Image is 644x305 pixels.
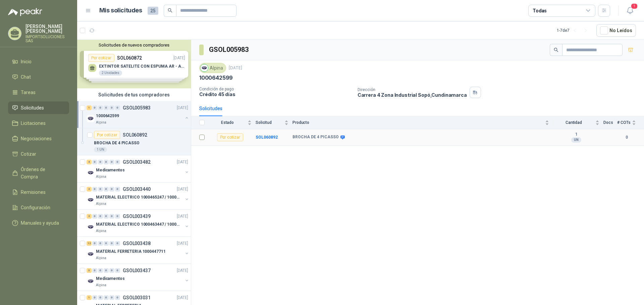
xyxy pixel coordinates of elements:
[96,174,106,179] p: Alpina
[96,255,106,261] p: Alpina
[209,45,250,55] h3: GSOL005983
[123,295,151,300] p: GSOL003031
[104,160,109,164] div: 0
[168,8,172,13] span: search
[87,187,92,192] div: 2
[199,91,352,97] p: Crédito 45 días
[201,64,208,72] img: Company Logo
[96,276,125,282] p: Medicamentos
[87,250,95,258] img: Company Logo
[115,214,120,219] div: 0
[104,241,109,246] div: 0
[92,268,97,273] div: 0
[87,105,92,110] div: 1
[596,24,636,37] button: No Leídos
[8,132,69,145] a: Negociaciones
[115,295,120,300] div: 0
[94,140,140,146] p: BROCHA DE 4 PICASSO
[8,86,69,99] a: Tareas
[123,133,147,137] p: SOL060892
[96,194,179,201] p: MATERIAL ELECTRICO 1000465247 / 1000466995
[123,214,151,219] p: GSOL003439
[123,187,151,192] p: GSOL003440
[177,295,188,301] p: [DATE]
[77,128,191,155] a: Por cotizarSOL060892BROCHA DE 4 PICASSO1 UN
[8,71,69,83] a: Chat
[554,48,558,52] span: search
[87,268,92,273] div: 3
[25,35,69,43] p: IMPORTSOLUCIONES SAS
[533,7,547,14] div: Todas
[87,185,190,207] a: 2 0 0 0 0 0 GSOL003440[DATE] Company LogoMATERIAL ELECTRICO 1000465247 / 1000466995Alpina
[104,214,109,219] div: 0
[109,214,114,219] div: 0
[115,268,120,273] div: 0
[557,25,591,36] div: 1 - 7 de 7
[358,87,467,92] p: Dirección
[199,87,352,91] p: Condición de pago
[87,214,92,219] div: 2
[292,116,553,129] th: Producto
[177,159,188,165] p: [DATE]
[96,221,179,228] p: MATERIAL ELECTRICO 1000463447 / 1000465800
[553,132,599,137] b: 1
[96,120,106,125] p: Alpina
[8,148,69,160] a: Cotizar
[87,115,95,123] img: Company Logo
[92,187,97,192] div: 0
[199,63,226,73] div: Alpina
[94,131,120,139] div: Por cotizar
[98,214,103,219] div: 0
[104,268,109,273] div: 0
[358,92,467,98] p: Carrera 4 Zona Industrial Sopó , Cundinamarca
[256,116,292,129] th: Solicitud
[87,158,190,179] a: 4 0 0 0 0 0 GSOL003482[DATE] Company LogoMedicamentosAlpina
[21,219,59,227] span: Manuales y ayuda
[8,163,69,183] a: Órdenes de Compra
[8,186,69,199] a: Remisiones
[21,150,36,158] span: Cotizar
[571,137,581,143] div: UN
[87,212,190,234] a: 2 0 0 0 0 0 GSOL003439[DATE] Company LogoMATERIAL ELECTRICO 1000463447 / 1000465800Alpina
[92,214,97,219] div: 0
[177,268,188,274] p: [DATE]
[109,295,114,300] div: 0
[92,160,97,164] div: 0
[123,105,151,110] p: GSOL005983
[96,167,125,173] p: Medicamentos
[553,120,594,125] span: Cantidad
[98,268,103,273] div: 0
[92,241,97,246] div: 0
[21,120,46,127] span: Licitaciones
[123,160,151,164] p: GSOL003482
[87,104,190,125] a: 1 0 0 0 0 0 GSOL005983[DATE] Company Logo1000642599Alpina
[256,120,283,125] span: Solicitud
[92,105,97,110] div: 0
[87,277,95,285] img: Company Logo
[115,241,120,246] div: 0
[148,7,158,15] span: 25
[8,201,69,214] a: Configuración
[8,101,69,114] a: Solicitudes
[109,268,114,273] div: 0
[292,120,544,125] span: Producto
[109,187,114,192] div: 0
[94,147,107,152] div: 1 UN
[98,105,103,110] div: 0
[199,74,233,81] p: 1000642599
[617,116,644,129] th: # COTs
[92,295,97,300] div: 0
[21,135,52,142] span: Negociaciones
[209,120,246,125] span: Estado
[624,5,636,17] button: 1
[98,187,103,192] div: 0
[199,105,222,112] div: Solicitudes
[104,105,109,110] div: 0
[98,241,103,246] div: 0
[96,113,119,119] p: 1000642599
[553,116,603,129] th: Cantidad
[177,213,188,220] p: [DATE]
[21,204,50,211] span: Configuración
[8,217,69,229] a: Manuales y ayuda
[98,295,103,300] div: 0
